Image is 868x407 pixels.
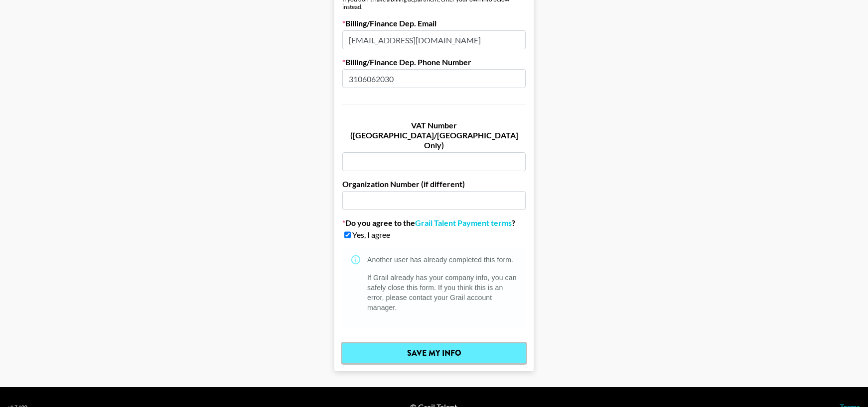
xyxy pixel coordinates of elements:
[415,218,512,228] a: Grail Talent Payment terms
[342,218,526,228] label: Do you agree to the ?
[342,120,526,150] label: VAT Number ([GEOGRAPHIC_DATA]/[GEOGRAPHIC_DATA] Only)
[367,255,518,265] div: Another user has already completed this form.
[342,57,526,67] label: Billing/Finance Dep. Phone Number
[367,273,518,312] div: If Grail already has your company info, you can safely close this form. If you think this is an e...
[342,343,526,363] input: Save My Info
[342,179,526,189] label: Organization Number (if different)
[342,18,526,28] label: Billing/Finance Dep. Email
[352,230,390,240] span: Yes, I agree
